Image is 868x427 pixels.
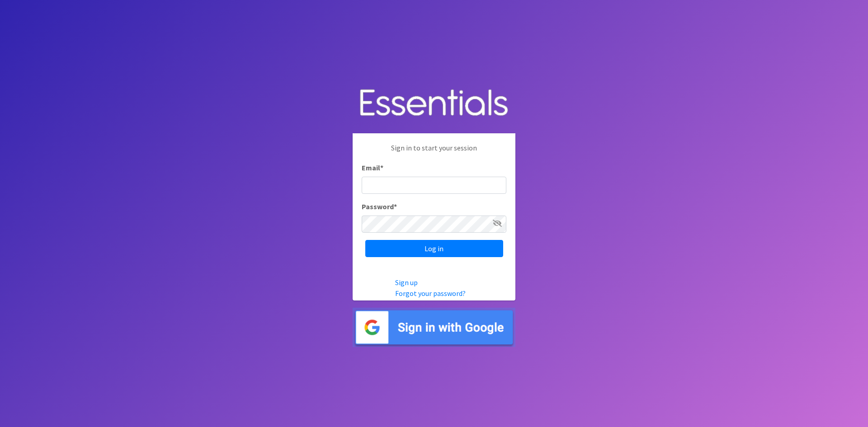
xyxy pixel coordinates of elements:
abbr: required [380,163,383,172]
p: Sign in to start your session [362,142,506,162]
a: Sign up [395,278,418,287]
label: Email [362,162,383,173]
a: Forgot your password? [395,289,466,298]
img: Human Essentials [353,80,515,127]
abbr: required [394,202,397,211]
img: Sign in with Google [353,308,515,347]
input: Log in [365,240,503,257]
label: Password [362,201,397,212]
